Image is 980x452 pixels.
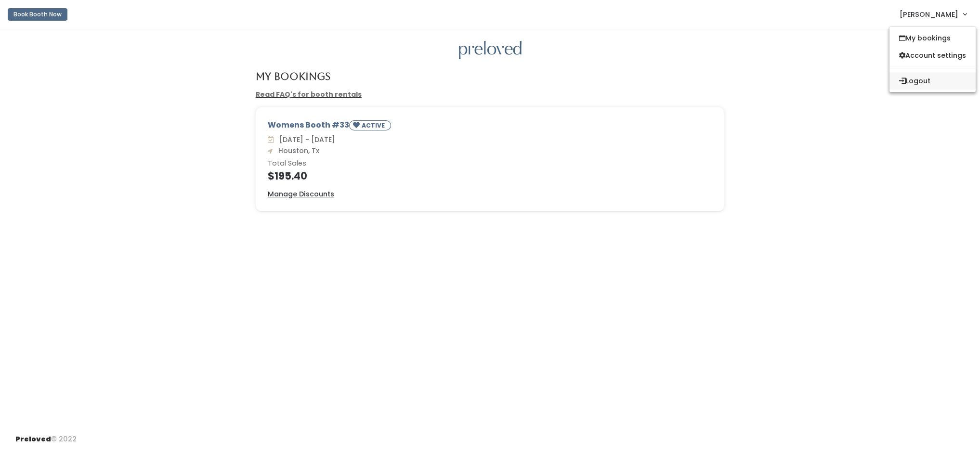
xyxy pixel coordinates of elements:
div: Womens Booth #33 [268,119,713,134]
div: © 2022 [15,426,77,444]
a: Account settings [889,47,976,64]
a: Manage Discounts [268,189,334,199]
span: Houston, Tx [274,146,319,155]
a: My bookings [889,29,976,47]
a: Book Booth Now [8,4,67,25]
small: ACTIVE [362,121,387,129]
h4: $195.40 [268,170,713,181]
a: [PERSON_NAME] [890,4,976,25]
img: preloved logo [459,41,522,60]
h4: My Bookings [256,71,330,82]
h6: Total Sales [268,160,713,168]
span: Preloved [15,434,51,444]
a: Read FAQ's for booth rentals [256,90,362,99]
button: Logout [889,72,976,90]
span: [PERSON_NAME] [900,9,958,20]
button: Book Booth Now [8,8,67,21]
span: [DATE] - [DATE] [275,135,335,144]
